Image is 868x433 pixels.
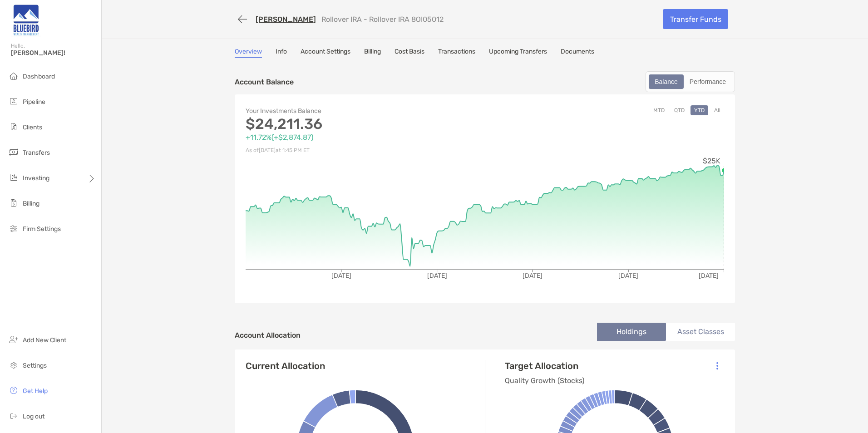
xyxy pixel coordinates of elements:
[8,121,19,132] img: clients icon
[8,172,19,183] img: investing icon
[489,48,547,58] a: Upcoming Transfers
[23,73,55,80] span: Dashboard
[321,15,444,24] p: Rollover IRA - Rollover IRA 8OI05012
[23,387,48,395] span: Get Help
[8,147,19,157] img: transfers icon
[663,9,728,29] a: Transfer Funds
[618,272,638,280] tspan: [DATE]
[561,48,594,58] a: Documents
[23,362,47,369] span: Settings
[246,132,485,143] p: +11.72% ( +$2,874.87 )
[235,76,294,88] p: Account Balance
[8,359,19,370] img: settings icon
[235,331,301,340] h4: Account Allocation
[8,197,19,208] img: billing icon
[710,105,724,115] button: All
[505,375,584,386] p: Quality Growth (Stocks)
[523,272,542,280] tspan: [DATE]
[8,70,19,81] img: dashboard icon
[23,98,45,106] span: Pipeline
[23,336,66,344] span: Add New Client
[276,48,287,58] a: Info
[246,145,485,156] p: As of [DATE] at 1:45 PM ET
[505,360,584,371] h4: Target Allocation
[331,272,351,280] tspan: [DATE]
[597,323,666,341] li: Holdings
[427,272,447,280] tspan: [DATE]
[650,75,683,88] div: Balance
[699,272,719,280] tspan: [DATE]
[246,105,485,117] p: Your Investments Balance
[646,71,735,92] div: segmented control
[716,362,718,370] img: Icon List Menu
[8,96,19,107] img: pipeline icon
[301,48,350,58] a: Account Settings
[650,105,668,115] button: MTD
[438,48,475,58] a: Transactions
[8,385,19,396] img: get-help icon
[11,49,96,57] span: [PERSON_NAME]!
[8,410,19,421] img: logout icon
[690,105,708,115] button: YTD
[8,223,19,234] img: firm-settings icon
[256,15,316,24] a: [PERSON_NAME]
[235,48,262,58] a: Overview
[395,48,424,58] a: Cost Basis
[23,225,61,233] span: Firm Settings
[364,48,381,58] a: Billing
[8,334,19,345] img: add_new_client icon
[671,105,688,115] button: QTD
[11,4,41,36] img: Zoe Logo
[23,200,39,207] span: Billing
[23,413,44,420] span: Log out
[23,149,50,157] span: Transfers
[246,360,325,371] h4: Current Allocation
[246,118,485,130] p: $24,211.36
[666,323,735,341] li: Asset Classes
[685,75,731,88] div: Performance
[23,174,49,182] span: Investing
[23,123,42,131] span: Clients
[703,157,720,165] tspan: $25K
